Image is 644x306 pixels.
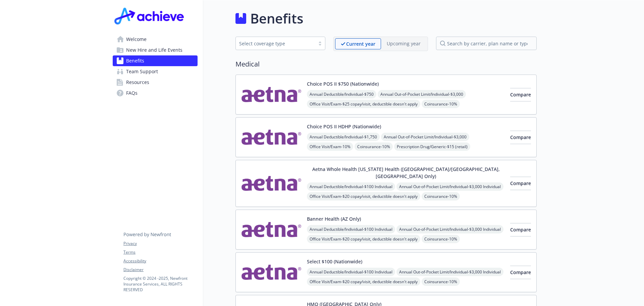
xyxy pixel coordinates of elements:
div: Select coverage type [239,40,312,47]
span: Annual Out-of-Pocket Limit/Individual - $3,000 [381,133,469,141]
img: Aetna Inc carrier logo [241,123,302,151]
a: Welcome [113,34,198,45]
button: Compare [510,177,531,190]
span: Coinsurance - 10% [422,235,460,243]
a: New Hire and Life Events [113,45,198,55]
span: Coinsurance - 10% [422,100,460,108]
button: Compare [510,266,531,279]
span: FAQs [126,88,138,98]
button: Aetna Whole Health [US_STATE] Health ([GEOGRAPHIC_DATA]/[GEOGRAPHIC_DATA], [GEOGRAPHIC_DATA] Only) [307,166,505,180]
img: Aetna Inc carrier logo [241,80,302,109]
img: Aetna Inc carrier logo [241,166,302,201]
a: FAQs [113,88,198,98]
span: Compare [510,269,531,275]
img: Aetna Inc carrier logo [241,215,302,244]
span: Office Visit/Exam - 10% [307,142,353,151]
span: Annual Deductible/Individual - $750 [307,90,376,98]
button: Banner Health (AZ Only) [307,215,361,222]
span: Annual Deductible/Individual - $1,750 [307,133,380,141]
a: Accessibility [123,258,197,264]
span: Annual Out-of-Pocket Limit/Individual - $3,000 [378,90,466,98]
p: Upcoming year [387,40,421,47]
button: Compare [510,223,531,236]
a: Team Support [113,66,198,77]
span: Prescription Drug/Generic - $15 (retail) [394,142,470,151]
span: Compare [510,91,531,98]
a: Resources [113,77,198,88]
span: Office Visit/Exam - $20 copay/visit, deductible doesn't apply [307,235,420,243]
span: Annual Out-of-Pocket Limit/Individual - $3,000 Individual [396,268,503,276]
span: Annual Deductible/Individual - $100 Individual [307,225,395,233]
a: Benefits [113,55,198,66]
a: Privacy [123,241,197,247]
span: Coinsurance - 10% [355,142,393,151]
span: Annual Out-of-Pocket Limit/Individual - $3,000 Individual [396,182,503,191]
span: Compare [510,134,531,140]
span: Team Support [126,66,158,77]
input: search by carrier, plan name or type [436,37,537,50]
button: Choice POS II $750 (Nationwide) [307,80,379,87]
span: Office Visit/Exam - $20 copay/visit, deductible doesn't apply [307,277,420,286]
span: Compare [510,180,531,186]
span: Office Visit/Exam - $20 copay/visit, deductible doesn't apply [307,192,420,201]
span: Coinsurance - 10% [422,277,460,286]
img: Aetna Inc carrier logo [241,258,302,287]
p: Current year [346,40,375,47]
a: Disclaimer [123,267,197,273]
span: Benefits [126,55,144,66]
span: New Hire and Life Events [126,45,182,55]
span: Upcoming year [381,38,426,49]
h1: Benefits [250,8,303,29]
span: Annual Out-of-Pocket Limit/Individual - $3,000 Individual [396,225,503,233]
button: Compare [510,131,531,144]
span: Annual Deductible/Individual - $100 Individual [307,268,395,276]
span: Office Visit/Exam - $25 copay/visit, deductible doesn't apply [307,100,420,108]
span: Welcome [126,34,147,45]
p: Copyright © 2024 - 2025 , Newfront Insurance Services, ALL RIGHTS RESERVED [123,275,197,293]
a: Terms [123,249,197,255]
h2: Medical [235,59,537,69]
span: Annual Deductible/Individual - $100 Individual [307,182,395,191]
span: Coinsurance - 10% [422,192,460,201]
span: Resources [126,77,149,88]
button: Choice POS II HDHP (Nationwide) [307,123,381,130]
button: Select $100 (Nationwide) [307,258,362,265]
span: Compare [510,226,531,233]
button: Compare [510,88,531,101]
